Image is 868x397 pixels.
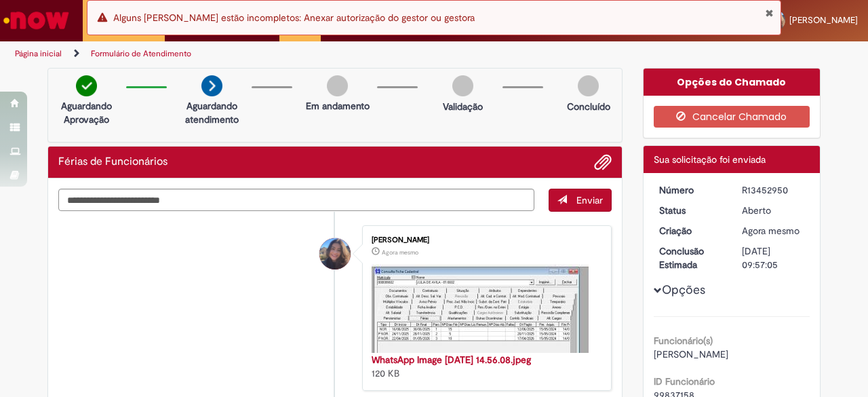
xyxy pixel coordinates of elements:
[594,153,612,171] button: Adicionar anexos
[319,238,351,269] div: Julia de Avila
[452,75,473,96] img: img-circle-grey.png
[742,225,800,237] time: 27/08/2025 14:57:02
[549,189,612,212] button: Enviar
[644,69,821,96] div: Opções do Chamado
[10,41,568,67] ul: Trilhas de página
[789,14,858,26] span: [PERSON_NAME]
[649,224,732,238] dt: Criação
[382,248,418,257] span: Agora mesmo
[654,106,810,128] button: Cancelar Chamado
[576,194,603,206] span: Enviar
[649,244,732,271] dt: Conclusão Estimada
[654,375,715,387] b: ID Funcionário
[372,236,597,244] div: [PERSON_NAME]
[382,248,418,257] time: 27/08/2025 14:56:54
[742,204,805,217] div: Aberto
[58,189,534,211] textarea: Digite sua mensagem aqui...
[649,183,732,197] dt: Número
[372,353,597,380] div: 120 KB
[578,75,599,96] img: img-circle-grey.png
[765,7,774,18] button: Fechar Notificação
[54,99,119,126] p: Aguardando Aprovação
[327,75,348,96] img: img-circle-grey.png
[15,48,62,59] a: Página inicial
[443,100,483,113] p: Validação
[201,75,222,96] img: arrow-next.png
[742,224,805,238] div: 27/08/2025 14:57:02
[91,48,191,59] a: Formulário de Atendimento
[113,12,475,24] span: Alguns [PERSON_NAME] estão incompletos: Anexar autorização do gestor ou gestora
[742,183,805,197] div: R13452950
[179,99,245,126] p: Aguardando atendimento
[1,7,71,34] img: ServiceNow
[654,348,728,360] span: [PERSON_NAME]
[567,100,610,113] p: Concluído
[654,335,713,347] b: Funcionário(s)
[742,244,805,271] div: [DATE] 09:57:05
[306,99,370,113] p: Em andamento
[742,225,800,237] span: Agora mesmo
[654,153,766,166] span: Sua solicitação foi enviada
[649,204,732,217] dt: Status
[372,354,531,366] a: WhatsApp Image [DATE] 14.56.08.jpeg
[76,75,97,96] img: check-circle-green.png
[58,156,167,168] h2: Férias de Funcionários Histórico de tíquete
